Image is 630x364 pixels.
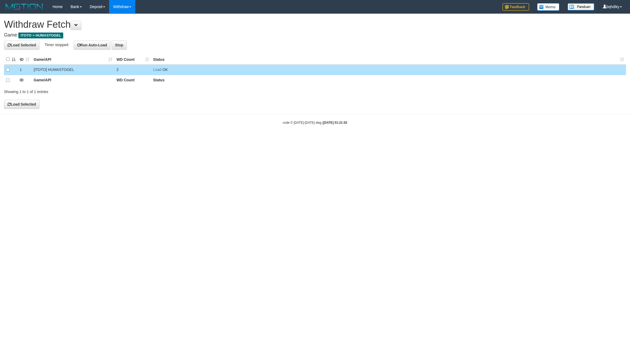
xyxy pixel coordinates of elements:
[114,54,151,65] th: WD Count: activate to sort column ascending
[4,3,45,11] img: MOTION_logo.png
[4,87,259,94] div: Showing 1 to 1 of 1 entries
[537,3,560,11] img: Button%20Memo.svg
[283,121,347,125] small: code © [DATE]-[DATE] dwg |
[163,67,168,72] span: OK
[151,75,626,85] th: Status
[18,65,31,75] td: 1
[114,75,151,85] th: WD Count
[31,65,114,75] td: [ITOTO] HUMASTOGEL
[323,121,347,125] strong: [DATE] 01:21:52
[153,67,161,72] a: Load
[74,41,111,50] button: Run Auto-Load
[151,54,626,65] th: Status: activate to sort column ascending
[31,75,114,85] th: Game/API
[4,41,39,50] button: Load Selected
[31,54,114,65] th: Game/API: activate to sort column ascending
[4,19,626,30] h1: Withdraw Fetch
[116,67,118,72] span: 2
[18,75,31,85] th: ID
[45,42,68,47] span: Timer stopped
[568,3,594,10] img: panduan.png
[18,54,31,65] th: ID: activate to sort column ascending
[4,100,39,109] button: Load Selected
[4,33,626,38] h4: Game:
[112,41,127,50] button: Stop
[18,33,63,38] span: ITOTO > HUMASTOGEL
[502,3,529,11] img: Feedback.jpg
